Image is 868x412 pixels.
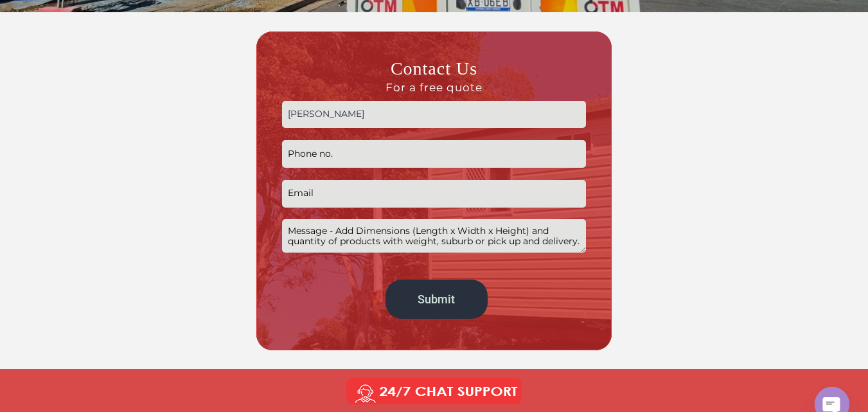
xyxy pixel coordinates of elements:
[282,80,586,94] span: For a free quote
[282,57,586,94] h3: Contact Us
[282,57,586,325] form: Contact form
[385,280,488,319] input: Submit
[282,140,586,168] input: Phone no.
[337,375,531,408] img: Call us Anytime
[282,101,586,129] input: Name
[282,180,586,208] input: Email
